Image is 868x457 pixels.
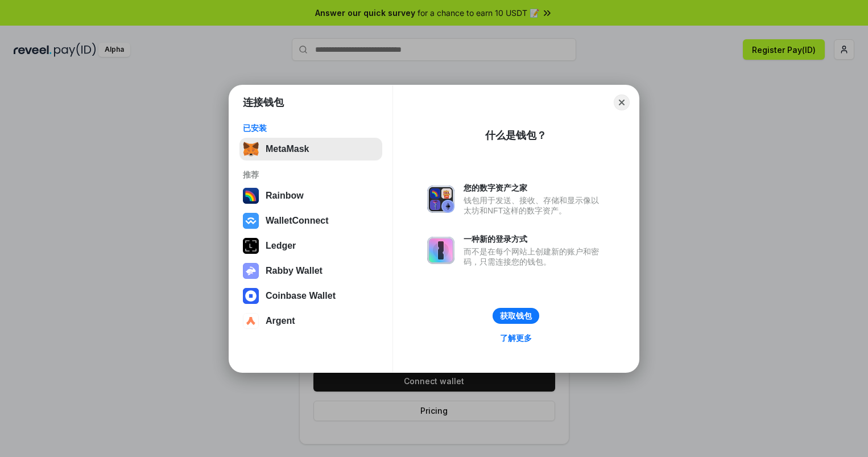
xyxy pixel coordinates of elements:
div: WalletConnect [266,216,329,226]
a: 了解更多 [493,331,539,345]
div: Rabby Wallet [266,266,323,276]
div: 推荐 [243,170,379,180]
img: svg+xml,%3Csvg%20fill%3D%22none%22%20height%3D%2233%22%20viewBox%3D%220%200%2035%2033%22%20width%... [243,141,259,157]
img: svg+xml,%3Csvg%20xmlns%3D%22http%3A%2F%2Fwww.w3.org%2F2000%2Fsvg%22%20fill%3D%22none%22%20viewBox... [427,186,454,213]
h1: 连接钱包 [243,96,284,109]
button: Rabby Wallet [239,260,382,282]
img: svg+xml,%3Csvg%20width%3D%2228%22%20height%3D%2228%22%20viewBox%3D%220%200%2028%2028%22%20fill%3D... [243,288,259,304]
img: svg+xml,%3Csvg%20width%3D%2228%22%20height%3D%2228%22%20viewBox%3D%220%200%2028%2028%22%20fill%3D... [243,313,259,329]
div: Coinbase Wallet [266,291,336,301]
button: MetaMask [239,138,382,160]
img: svg+xml,%3Csvg%20xmlns%3D%22http%3A%2F%2Fwww.w3.org%2F2000%2Fsvg%22%20width%3D%2228%22%20height%3... [243,238,259,254]
button: Argent [239,310,382,332]
div: 了解更多 [500,333,532,343]
button: Coinbase Wallet [239,285,382,307]
div: MetaMask [266,144,309,154]
img: svg+xml,%3Csvg%20width%3D%22120%22%20height%3D%22120%22%20viewBox%3D%220%200%20120%20120%22%20fil... [243,188,259,204]
div: 什么是钱包？ [485,129,547,142]
img: svg+xml,%3Csvg%20xmlns%3D%22http%3A%2F%2Fwww.w3.org%2F2000%2Fsvg%22%20fill%3D%22none%22%20viewBox... [243,263,259,279]
button: 获取钱包 [493,308,539,324]
button: Rainbow [239,184,382,207]
div: 而不是在每个网站上创建新的账户和密码，只需连接您的钱包。 [464,246,605,267]
img: svg+xml,%3Csvg%20xmlns%3D%22http%3A%2F%2Fwww.w3.org%2F2000%2Fsvg%22%20fill%3D%22none%22%20viewBox... [427,237,454,264]
button: Close [614,94,630,110]
div: 获取钱包 [500,311,532,321]
div: 已安装 [243,123,379,133]
div: Ledger [266,241,296,251]
img: svg+xml,%3Csvg%20width%3D%2228%22%20height%3D%2228%22%20viewBox%3D%220%200%2028%2028%22%20fill%3D... [243,213,259,229]
div: 一种新的登录方式 [464,234,605,244]
div: 您的数字资产之家 [464,183,605,193]
button: WalletConnect [239,209,382,232]
div: 钱包用于发送、接收、存储和显示像以太坊和NFT这样的数字资产。 [464,195,605,216]
button: Ledger [239,234,382,257]
div: Rainbow [266,191,304,201]
div: Argent [266,316,295,326]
